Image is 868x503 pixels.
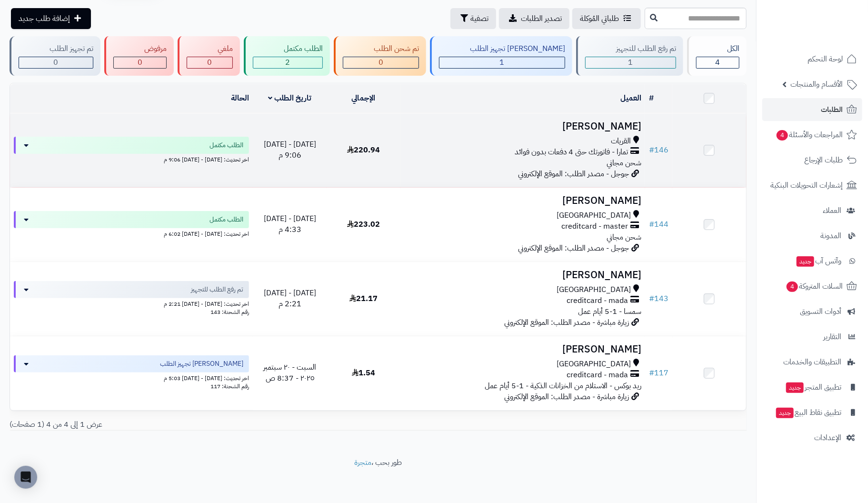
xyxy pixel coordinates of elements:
span: 1.54 [352,367,375,379]
span: جوجل - مصدر الطلب: الموقع الإلكتروني [518,168,629,180]
a: الإجمالي [351,92,375,104]
a: [PERSON_NAME] تجهيز الطلب 1 [428,36,574,76]
a: وآتس آبجديد [762,250,862,272]
a: الحالة [231,92,249,104]
span: 0 [54,57,59,68]
span: الطلبات [821,103,843,116]
span: 2 [286,57,290,68]
span: جديد [776,408,794,418]
a: ملغي 0 [176,36,242,76]
h3: [PERSON_NAME] [404,270,642,281]
a: المدونة [762,224,862,247]
span: المراجعات والأسئلة [776,128,843,141]
a: السلات المتروكة4 [762,275,862,298]
div: الكل [696,43,739,54]
a: تم شحن الطلب 0 [332,36,428,76]
span: تصفية [470,13,489,24]
span: 1 [629,57,633,68]
img: logo-2.png [803,7,859,27]
div: 1 [439,57,565,68]
a: طلبات الإرجاع [762,149,862,171]
span: 4 [787,282,798,292]
a: الطلب مكتمل 2 [242,36,332,76]
a: تاريخ الطلب [268,92,311,104]
span: جديد [786,382,804,393]
a: مرفوض 0 [102,36,176,76]
span: سمسا - 1-5 أيام عمل [578,306,641,317]
a: طلباتي المُوكلة [572,8,641,29]
span: طلبات الإرجاع [804,153,843,167]
span: لوحة التحكم [808,52,843,66]
span: # [649,367,654,379]
a: متجرة [354,457,371,468]
span: تم رفع الطلب للتجهيز [191,285,243,294]
a: أدوات التسويق [762,300,862,323]
h3: [PERSON_NAME] [404,121,642,132]
span: طلباتي المُوكلة [580,13,619,24]
h3: [PERSON_NAME] [404,195,642,206]
a: تم رفع الطلب للتجهيز 1 [574,36,685,76]
span: الإعدادات [814,431,841,444]
span: [DATE] - [DATE] 2:21 م [264,287,316,310]
a: العميل [620,92,641,104]
span: أدوات التسويق [800,305,841,318]
a: التقارير [762,325,862,348]
a: الكل4 [685,36,748,76]
span: إشعارات التحويلات البنكية [770,179,843,192]
span: جوجل - مصدر الطلب: الموقع الإلكتروني [518,242,629,254]
span: رقم الشحنة: 143 [210,308,249,316]
span: إضافة طلب جديد [19,13,70,24]
span: تصدير الطلبات [521,13,562,24]
span: التطبيقات والخدمات [783,355,841,369]
span: creditcard - mada [567,295,628,306]
a: تصدير الطلبات [499,8,569,29]
div: Open Intercom Messenger [14,466,37,489]
span: تطبيق المتجر [785,381,841,394]
span: 4 [716,57,720,68]
div: 0 [114,57,166,68]
div: اخر تحديث: [DATE] - [DATE] 2:21 م [14,298,249,308]
div: 0 [19,57,93,68]
a: الطلبات [762,98,862,121]
span: شحن مجاني [607,157,641,169]
button: تصفية [450,8,496,29]
span: رقم الشحنة: 117 [210,382,249,391]
span: # [649,144,654,156]
a: العملاء [762,199,862,222]
div: 2 [253,57,322,68]
span: شحن مجاني [607,231,641,243]
div: اخر تحديث: [DATE] - [DATE] 9:06 م [14,154,249,164]
span: التقارير [823,330,841,343]
div: 0 [343,57,419,68]
a: إضافة طلب جديد [11,8,91,29]
a: #117 [649,367,668,379]
a: التطبيقات والخدمات [762,351,862,373]
span: creditcard - mada [567,370,628,381]
a: تم تجهيز الطلب 0 [8,36,102,76]
div: تم شحن الطلب [343,43,419,54]
a: # [649,92,654,104]
span: # [649,219,654,230]
div: مرفوض [113,43,167,54]
div: تم رفع الطلب للتجهيز [585,43,676,54]
span: 220.94 [347,144,380,156]
span: 1 [500,57,505,68]
span: 0 [138,57,142,68]
a: تطبيق المتجرجديد [762,376,862,399]
a: #146 [649,144,668,156]
span: السلات المتروكة [786,280,843,293]
span: 223.02 [347,219,380,230]
span: [PERSON_NAME] تجهيز الطلب [160,359,243,369]
a: تطبيق نقاط البيعجديد [762,401,862,424]
span: الأقسام والمنتجات [790,78,843,91]
div: اخر تحديث: [DATE] - [DATE] 6:02 م [14,228,249,238]
span: 0 [379,57,383,68]
span: الطلب مكتمل [210,215,243,224]
span: زيارة مباشرة - مصدر الطلب: الموقع الإلكتروني [504,317,629,328]
div: اخر تحديث: [DATE] - [DATE] 5:03 م [14,372,249,382]
span: 4 [777,130,788,141]
span: 0 [208,57,212,68]
span: العملاء [823,204,841,217]
a: لوحة التحكم [762,48,862,70]
span: ريد بوكس - الاستلام من الخزانات الذكية - 1-5 أيام عمل [485,380,641,392]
